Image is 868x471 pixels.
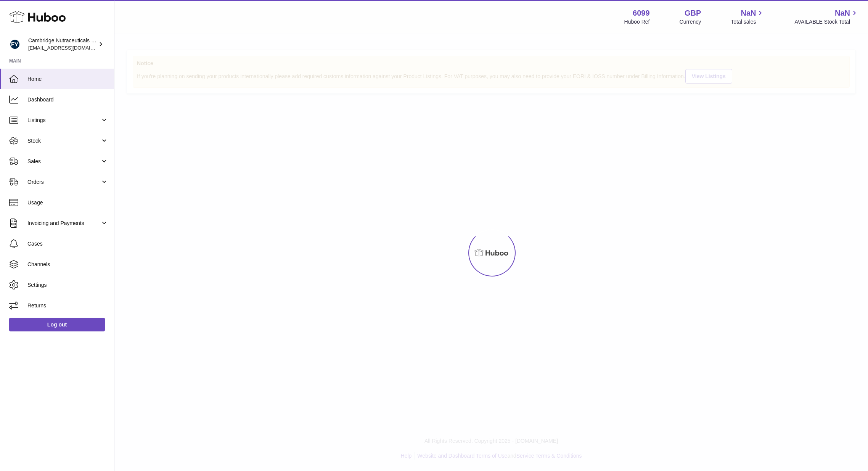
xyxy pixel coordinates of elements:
span: NaN [835,8,850,18]
span: Cases [27,240,108,248]
span: [EMAIL_ADDRESS][DOMAIN_NAME] [28,45,112,51]
span: Settings [27,281,108,289]
span: Total sales [731,18,765,26]
span: AVAILABLE Stock Total [794,18,859,26]
span: Home [27,76,108,83]
a: NaN Total sales [731,8,765,26]
span: NaN [741,8,756,18]
span: Channels [27,261,108,268]
div: Cambridge Nutraceuticals Ltd [28,37,97,51]
strong: 6099 [633,8,650,18]
span: Returns [27,302,108,309]
div: Huboo Ref [624,18,650,26]
a: NaN AVAILABLE Stock Total [794,8,859,26]
span: Invoicing and Payments [27,220,100,227]
div: Currency [680,18,701,26]
a: Log out [9,318,105,331]
span: Dashboard [27,96,108,103]
span: Orders [27,178,100,186]
strong: GBP [685,8,701,18]
span: Usage [27,199,108,206]
span: Listings [27,117,100,124]
span: Sales [27,158,100,165]
img: huboo@camnutra.com [9,39,21,50]
span: Stock [27,137,100,145]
